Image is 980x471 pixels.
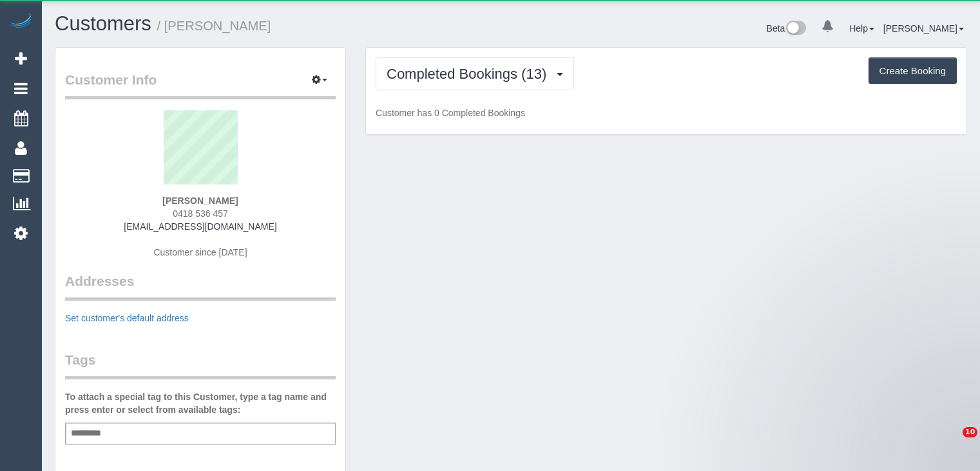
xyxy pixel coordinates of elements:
[8,13,34,31] img: Automaid Logo
[376,57,574,90] button: Completed Bookings (13)
[849,23,874,34] a: Help
[153,247,247,257] span: Customer since [DATE]
[65,70,336,99] legend: Customer Info
[963,427,977,437] span: 10
[883,23,964,34] a: [PERSON_NAME]
[55,12,151,35] a: Customers
[767,23,807,34] a: Beta
[65,390,336,416] label: To attach a special tag to this Customer, type a tag name and press enter or select from availabl...
[162,195,238,206] strong: [PERSON_NAME]
[936,427,967,458] iframe: Intercom live chat
[869,57,957,85] button: Create Booking
[785,21,806,37] img: New interface
[387,66,553,82] span: Completed Bookings (13)
[65,350,336,379] legend: Tags
[157,19,271,33] small: / [PERSON_NAME]
[173,208,228,219] span: 0418 536 457
[376,106,957,119] p: Customer has 0 Completed Bookings
[124,221,276,232] a: [EMAIL_ADDRESS][DOMAIN_NAME]
[65,313,189,323] a: Set customer's default address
